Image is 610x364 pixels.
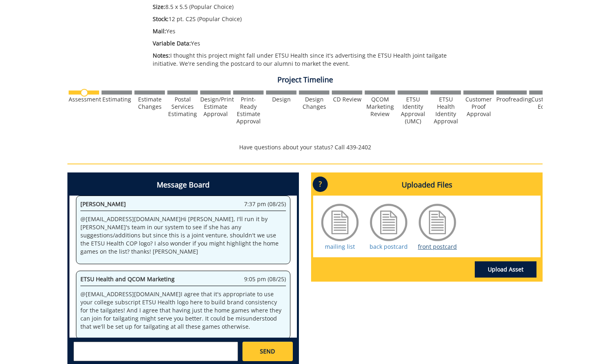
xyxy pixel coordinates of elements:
p: Yes [153,27,471,35]
div: Design [266,96,296,103]
div: Print-Ready Estimate Approval [233,96,264,125]
a: Upload Asset [475,261,536,278]
span: Size: [153,3,165,11]
div: Postal Services Estimating [167,96,198,118]
div: CD Review [332,96,362,103]
div: Assessment [69,96,99,103]
span: Stock: [153,15,169,23]
p: @ [EMAIL_ADDRESS][DOMAIN_NAME] Hi [PERSON_NAME], I'll run it by [PERSON_NAME]'s team in our syste... [80,215,286,256]
p: ? [313,177,328,192]
div: ETSU Health Identity Approval [430,96,461,125]
p: 8.5 x 5.5 (Popular Choice) [153,3,471,11]
span: SEND [260,347,275,355]
span: 7:37 pm (08/25) [244,200,286,208]
span: 9:05 pm (08/25) [244,275,286,283]
p: 12 pt. C2S (Popular Choice) [153,15,471,23]
h4: Project Timeline [67,76,543,84]
p: Have questions about your status? Call 439-2402 [67,143,543,151]
p: I thought this project might fall under ETSU Health since it's advertising the ETSU Health joint ... [153,52,471,68]
a: SEND [242,342,293,361]
p: Yes [153,39,471,47]
span: Mail: [153,27,166,35]
div: Customer Edits [529,96,560,110]
div: Design/Print Estimate Approval [200,96,231,118]
textarea: messageToSend [74,342,238,361]
div: Estimating [102,96,132,103]
h4: Uploaded Files [313,174,541,196]
img: no [80,89,88,97]
span: Notes: [153,52,170,59]
span: Variable Data: [153,39,191,47]
div: ETSU Identity Approval (UMC) [398,96,428,125]
h4: Message Board [69,174,297,196]
div: Customer Proof Approval [463,96,494,118]
a: front postcard [418,243,457,250]
div: Design Changes [299,96,329,110]
a: mailing list [325,243,355,250]
span: [PERSON_NAME] [80,200,126,208]
a: back postcard [370,243,408,250]
p: @ [EMAIL_ADDRESS][DOMAIN_NAME] I agree that it's appropriate to use your college subscript ETSU H... [80,290,286,331]
div: QCOM Marketing Review [365,96,395,118]
div: Estimate Changes [134,96,165,110]
span: ETSU Health and QCOM Marketing [80,275,175,283]
div: Proofreading [496,96,527,103]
